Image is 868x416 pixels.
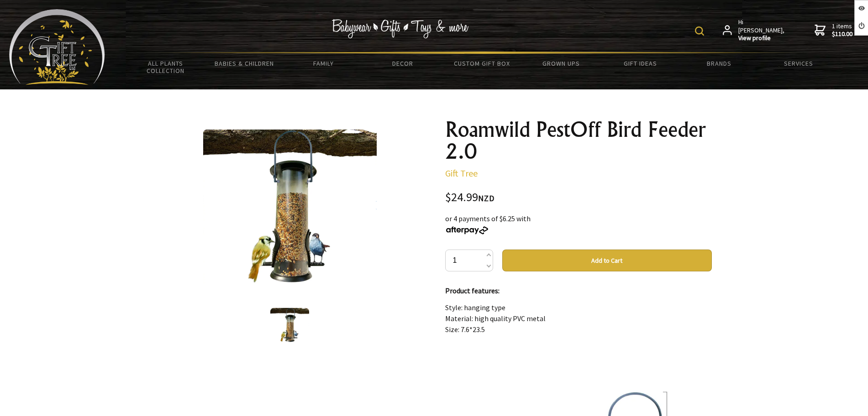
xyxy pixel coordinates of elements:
a: Family [284,54,363,73]
a: Custom Gift Box [442,54,521,73]
a: Babies & Children [205,54,284,73]
img: Babywear - Gifts - Toys & more [331,19,468,38]
a: Decor [363,54,442,73]
a: Gift Tree [445,167,478,179]
a: Hi [PERSON_NAME],View profile [723,18,785,42]
img: Roamwild PestOff Bird Feeder 2.0 [270,308,309,343]
div: or 4 payments of $6.25 with [445,213,712,235]
a: 1 items$110.00 [815,18,852,42]
span: NZD [478,193,494,203]
a: Services [759,54,838,73]
strong: Product features: [445,286,500,295]
span: 1 items [832,22,852,38]
strong: View profile [738,34,785,42]
img: product search [695,26,704,36]
h1: Roamwild PestOff Bird Feeder 2.0 [445,119,712,162]
button: Add to Cart [502,250,712,271]
p: Style: hanging type Material: high quality PVC metal Size: 7.6*23.5 [445,302,712,335]
div: $24.99 [445,192,712,204]
a: All Plants Collection [126,54,205,80]
img: Babyware - Gifts - Toys and more... [9,9,105,85]
strong: $110.00 [832,30,852,38]
img: Afterpay [445,226,489,234]
span: Hi [PERSON_NAME], [738,18,785,42]
a: Brands [680,54,759,73]
a: Grown Ups [521,54,600,73]
img: Roamwild PestOff Bird Feeder 2.0 [203,130,377,286]
a: Gift Ideas [600,54,679,73]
